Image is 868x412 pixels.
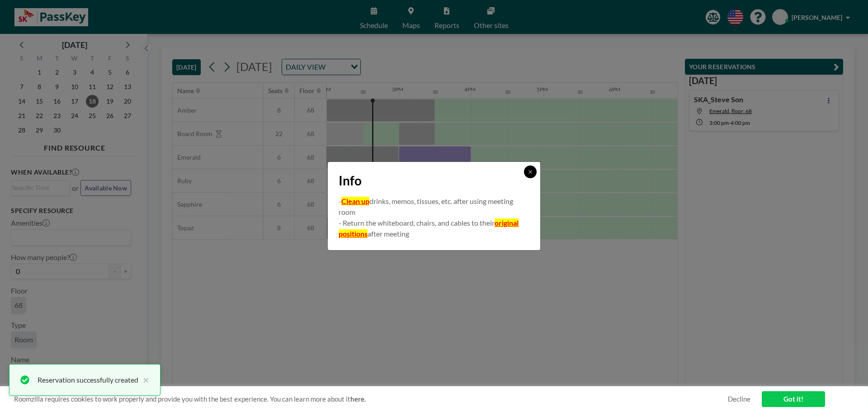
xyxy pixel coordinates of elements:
span: Info [339,173,362,189]
u: Clean up [341,197,369,205]
button: close [138,374,149,385]
a: here. [350,395,366,403]
a: Decline [728,395,750,403]
a: Got it! [762,391,825,407]
span: Roomzilla requires cookies to work properly and provide you with the best experience. You can lea... [14,395,728,403]
p: - Return the whiteboard, chairs, and cables to their after meeting [339,218,529,239]
p: - drinks, memos, tissues, etc. after using meeting room [339,196,529,218]
div: Reservation successfully created [38,374,138,385]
